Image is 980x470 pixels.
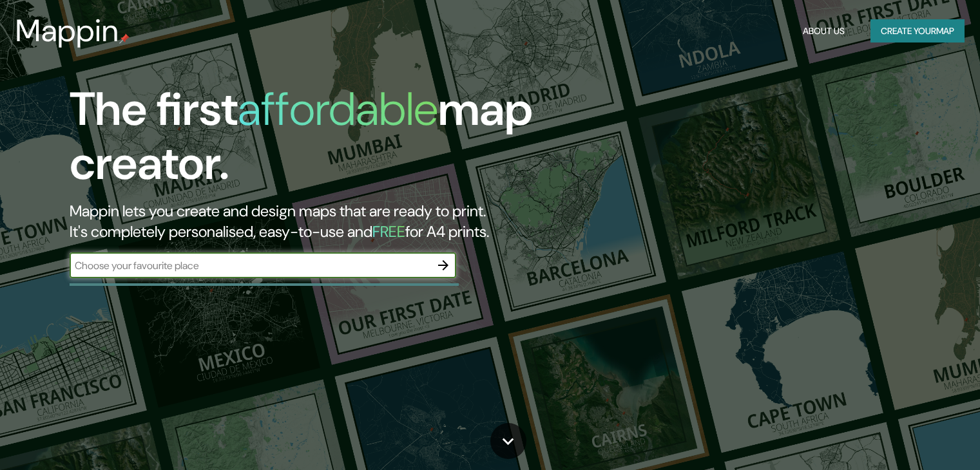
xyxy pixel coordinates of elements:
button: Create yourmap [870,19,965,43]
button: About Us [798,19,850,43]
img: mappin-pin [119,33,130,44]
h3: Mappin [15,13,119,49]
h2: Mappin lets you create and design maps that are ready to print. It's completely personalised, eas... [70,201,560,242]
h5: FREE [372,221,405,241]
h1: The first map creator. [70,82,560,201]
h1: affordable [238,79,438,139]
input: Choose your favourite place [70,258,430,273]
